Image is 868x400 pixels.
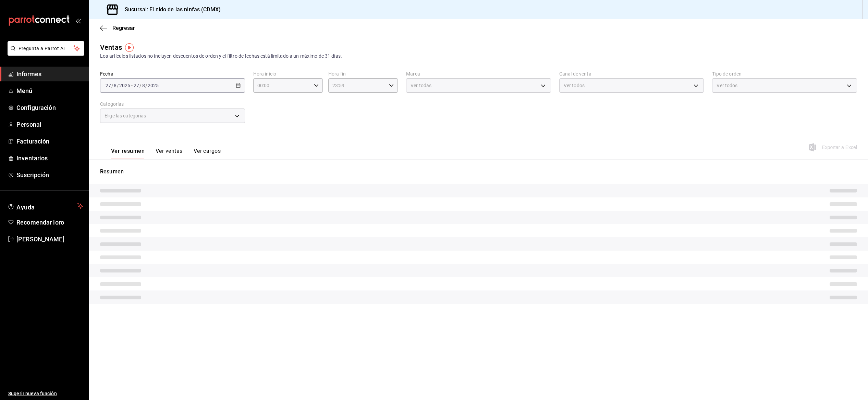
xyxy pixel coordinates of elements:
input: -- [142,83,145,88]
font: Inventarios [16,155,48,162]
span: Ver todas [411,82,431,89]
font: Menú [16,87,33,94]
span: Ver todos [564,82,585,89]
label: Hora inicio [253,71,323,76]
label: Canal de venta [559,71,704,76]
font: Sugerir nueva función [8,391,57,396]
h3: Sucursal: El nido de las ninfas (CDMX) [119,5,221,14]
label: Hora fin [328,71,398,76]
span: Elige las categorías [105,112,146,119]
img: Marcador de información sobre herramientas [125,43,134,52]
input: -- [105,83,111,88]
span: / [145,83,147,88]
button: abrir_cajón_menú [75,18,81,23]
button: Ver cargos [194,148,221,159]
div: Los artículos listados no incluyen descuentos de orden y el filtro de fechas está limitado a un m... [100,53,857,60]
font: Recomendar loro [16,219,64,226]
font: Informes [16,70,41,78]
input: -- [133,83,139,88]
a: Pregunta a Parrot AI [5,50,84,57]
div: navigation tabs [111,148,221,159]
button: Pregunta a Parrot AI [8,41,84,56]
input: -- [113,83,117,88]
font: Facturación [16,138,49,145]
font: Ayuda [16,204,35,211]
span: / [111,83,113,88]
label: Categorías [100,102,245,106]
span: Ver todos [717,82,737,89]
label: Fecha [100,71,245,76]
font: [PERSON_NAME] [16,236,64,243]
span: / [139,83,142,88]
button: Ver resumen [111,148,145,159]
font: Configuración [16,104,56,111]
div: Ventas [100,42,122,53]
font: Personal [16,121,41,128]
p: Resumen [100,168,857,176]
label: Tipo de orden [712,71,857,76]
font: Pregunta a Parrot AI [19,46,65,51]
label: Marca [406,71,551,76]
input: ---- [119,83,131,88]
font: Suscripción [16,171,49,179]
button: Ver ventas [156,148,183,159]
span: - [131,83,133,88]
input: ---- [147,83,159,88]
span: Regresar [112,25,135,31]
span: / [117,83,119,88]
button: Regresar [100,25,135,31]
